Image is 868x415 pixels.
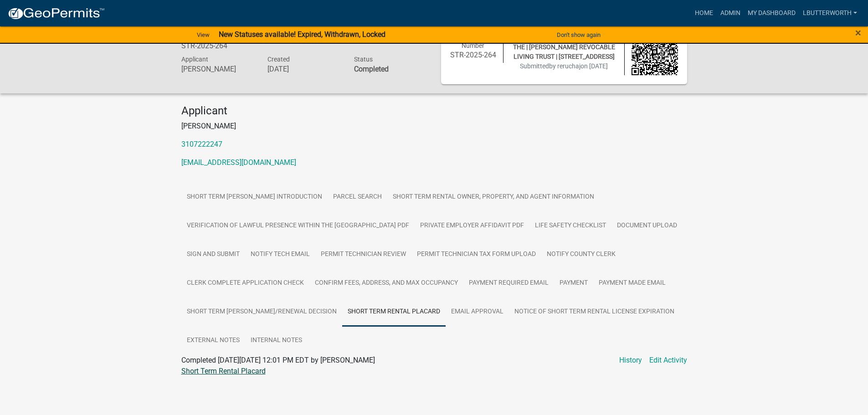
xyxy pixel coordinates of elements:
[181,183,328,212] a: Short Term [PERSON_NAME] Introduction
[744,5,799,22] a: My Dashboard
[450,51,497,59] h6: STR-2025-264
[181,140,222,149] a: 3107222247
[717,5,744,22] a: Admin
[245,240,315,269] a: Notify Tech Email
[513,34,615,60] span: [PERSON_NAME] M AS TRUSTEE OF THE | [PERSON_NAME] REVOCABLE LIVING TRUST | [STREET_ADDRESS]
[181,269,309,298] a: Clerk Complete Application Check
[611,211,683,241] a: Document Upload
[181,158,296,167] a: [EMAIL_ADDRESS][DOMAIN_NAME]
[219,30,385,39] strong: New Statuses available! Expired, Withdrawn, Locked
[520,62,608,70] span: Submitted on [DATE]
[181,65,254,73] h6: [PERSON_NAME]
[181,41,254,50] h6: STR-2025-264
[632,29,678,75] img: QR code
[181,211,415,241] a: Verification of Lawful Presence within the [GEOGRAPHIC_DATA] PDF
[315,240,411,269] a: Permit Technician Review
[193,27,213,42] a: View
[342,297,446,327] a: Short Term Rental Placard
[529,211,611,241] a: Life Safety Checklist
[181,297,342,327] a: Short Term [PERSON_NAME]/Renewal Decision
[541,240,621,269] a: Notify County Clerk
[619,355,642,366] a: History
[649,355,687,366] a: Edit Activity
[181,326,245,355] a: External Notes
[462,42,484,49] span: Number
[181,367,266,375] a: Short Term Rental Placard
[354,65,389,73] strong: Completed
[181,104,687,118] h4: Applicant
[446,297,509,327] a: Email Approval
[509,297,680,327] a: Notice of Short Term Rental License Expiration
[309,269,463,298] a: Confirm Fees, Address, and Max Occupancy
[415,211,529,241] a: Private Employer Affidavit PDF
[799,5,861,22] a: lbutterworth
[463,269,554,298] a: Payment Required Email
[181,56,208,63] span: Applicant
[181,356,375,364] span: Completed [DATE][DATE] 12:01 PM EDT by [PERSON_NAME]
[387,183,600,212] a: Short Term Rental Owner, Property, and Agent Information
[267,56,290,63] span: Created
[354,56,373,63] span: Status
[554,269,593,298] a: Payment
[181,240,245,269] a: Sign and Submit
[181,121,687,132] p: [PERSON_NAME]
[855,26,861,39] span: ×
[691,5,717,22] a: Home
[245,326,308,355] a: Internal Notes
[593,269,671,298] a: Payment Made Email
[411,240,541,269] a: Permit Technician Tax Form Upload
[549,62,580,70] span: by reruchaj
[328,183,387,212] a: Parcel search
[855,27,861,38] button: Close
[553,27,604,42] button: Don't show again
[267,65,340,73] h6: [DATE]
